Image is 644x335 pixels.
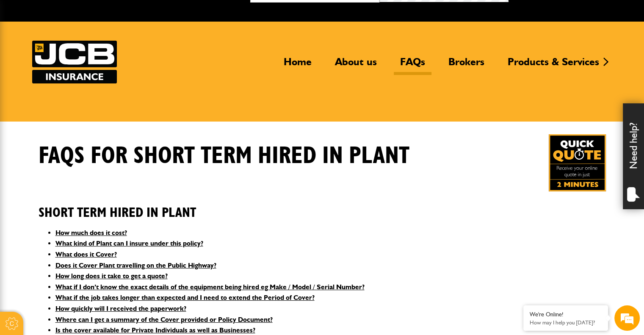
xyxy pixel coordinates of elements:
a: How long does it take to get a quote? [55,272,168,280]
input: Enter your last name [11,78,155,97]
img: d_20077148190_company_1631870298795_20077148190 [14,47,36,59]
a: What kind of Plant can I insure under this policy? [55,239,203,247]
p: How may I help you today? [530,319,602,326]
div: Need help? [623,103,644,209]
div: Chat with us now [44,47,142,58]
a: Where can I get a summary of the Cover provided or Policy Document? [55,316,273,324]
a: FAQs [394,55,431,75]
h1: FAQS for Short Term Hired In Plant [39,142,409,170]
a: JCB Insurance Services [32,41,117,83]
em: Start Chat [115,261,154,272]
div: We're Online! [530,311,602,318]
a: Does it Cover Plant travelling on the Public Highway? [55,261,216,269]
input: Enter your email address [11,103,155,122]
div: Minimize live chat window [139,4,159,25]
a: Get your insurance quote in just 2-minutes [549,134,606,191]
a: Products & Services [501,55,605,75]
a: How quickly will I received the paperwork? [55,305,186,313]
a: What does it Cover? [55,250,117,258]
a: Brokers [442,55,491,75]
a: Is the cover available for Private Individuals as well as Businesses? [55,326,255,334]
a: Home [277,55,318,75]
a: About us [329,55,383,75]
a: What if the job takes longer than expected and I need to extend the Period of Cover? [55,293,315,302]
a: What if I don’t know the exact details of the equipment being hired eg Make / Model / Serial Number? [55,283,365,291]
img: Quick Quote [549,134,606,191]
h2: Short Term Hired In Plant [39,192,606,221]
a: How much does it cost? [55,229,127,237]
img: JCB Insurance Services logo [32,41,117,83]
input: Enter your phone number [11,128,155,147]
textarea: Type your message and hit 'Enter' [11,153,155,254]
